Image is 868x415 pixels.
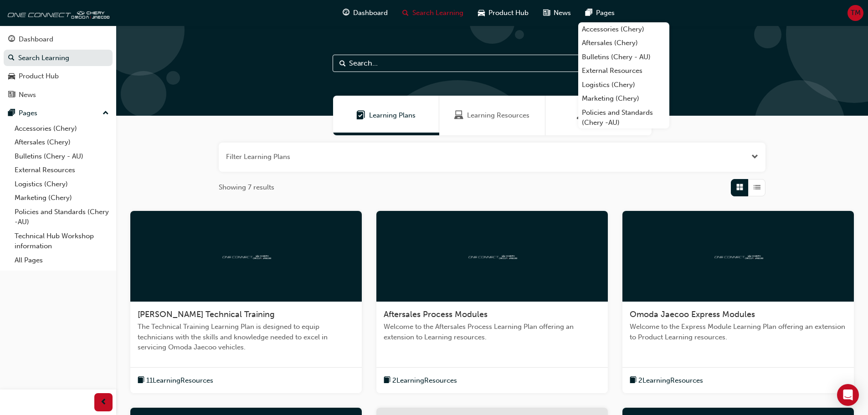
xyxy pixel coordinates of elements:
[395,4,471,22] a: search-iconSearch Learning
[630,309,755,319] span: Omoda Jaecoo Express Modules
[335,4,395,22] a: guage-iconDashboard
[837,384,859,406] div: Open Intercom Messenger
[4,87,113,103] a: News
[545,96,652,135] a: SessionsSessions
[622,211,854,394] a: oneconnectOmoda Jaecoo Express ModulesWelcome to the Express Module Learning Plan offering an ext...
[4,50,113,67] a: Search Learning
[384,322,601,342] span: Welcome to the Aftersales Process Learning Plan offering an extension to Learning resources.
[356,110,365,121] span: Learning Plans
[100,397,107,408] span: prev-icon
[8,72,15,81] span: car-icon
[146,375,213,386] span: 11 Learning Resources
[219,182,274,193] span: Showing 7 results
[8,36,15,44] span: guage-icon
[751,152,758,162] button: Open the filter
[353,8,388,18] span: Dashboard
[554,8,571,18] span: News
[488,8,529,18] span: Product Hub
[467,110,529,121] span: Learning Resources
[8,91,15,99] span: news-icon
[11,163,113,177] a: External Resources
[439,96,545,135] a: Learning ResourcesLearning Resources
[333,96,439,135] a: Learning PlansLearning Plans
[847,5,863,21] button: TM
[130,211,362,394] a: oneconnect[PERSON_NAME] Technical TrainingThe Technical Training Learning Plan is designed to equ...
[138,375,213,386] button: book-icon11LearningResources
[402,7,409,19] span: search-icon
[384,375,457,386] button: book-icon2LearningResources
[578,36,669,50] a: Aftersales (Chery)
[630,375,637,386] span: book-icon
[138,375,144,386] span: book-icon
[578,22,669,36] a: Accessories (Chery)
[11,229,113,253] a: Technical Hub Workshop information
[8,109,15,118] span: pages-icon
[630,322,847,342] span: Welcome to the Express Module Learning Plan offering an extension to Product Learning resources.
[4,68,113,85] a: Product Hub
[11,122,113,136] a: Accessories (Chery)
[851,8,861,18] span: TM
[586,7,592,19] span: pages-icon
[630,375,703,386] button: book-icon2LearningResources
[578,4,622,22] a: pages-iconPages
[11,205,113,229] a: Policies and Standards (Chery -AU)
[578,92,669,106] a: Marketing (Chery)
[467,251,517,260] img: oneconnect
[471,4,536,22] a: car-iconProduct Hub
[713,251,763,260] img: oneconnect
[536,4,578,22] a: news-iconNews
[4,105,113,122] button: Pages
[221,251,271,260] img: oneconnect
[478,7,485,19] span: car-icon
[578,106,669,130] a: Policies and Standards (Chery -AU)
[11,191,113,205] a: Marketing (Chery)
[4,29,113,105] button: DashboardSearch LearningProduct HubNews
[138,322,354,353] span: The Technical Training Learning Plan is designed to equip technicians with the skills and knowled...
[578,50,669,64] a: Bulletins (Chery - AU)
[11,253,113,267] a: All Pages
[376,211,608,394] a: oneconnectAftersales Process ModulesWelcome to the Aftersales Process Learning Plan offering an e...
[333,55,652,72] input: Search...
[412,8,463,18] span: Search Learning
[596,8,615,18] span: Pages
[11,177,113,191] a: Logistics (Chery)
[19,108,37,118] div: Pages
[384,309,488,319] span: Aftersales Process Modules
[5,4,109,22] img: oneconnect
[736,182,743,193] span: Grid
[11,149,113,164] a: Bulletins (Chery - AU)
[343,7,349,19] span: guage-icon
[11,135,113,149] a: Aftersales (Chery)
[8,54,15,62] span: search-icon
[754,182,760,193] span: List
[369,110,416,121] span: Learning Plans
[19,34,53,45] div: Dashboard
[578,64,669,78] a: External Resources
[578,78,669,92] a: Logistics (Chery)
[19,71,59,82] div: Product Hub
[339,58,346,69] span: Search
[4,31,113,48] a: Dashboard
[543,7,550,19] span: news-icon
[103,108,109,119] span: up-icon
[638,375,703,386] span: 2 Learning Resources
[19,90,36,100] div: News
[392,375,457,386] span: 2 Learning Resources
[384,375,390,386] span: book-icon
[138,309,275,319] span: [PERSON_NAME] Technical Training
[454,110,463,121] span: Learning Resources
